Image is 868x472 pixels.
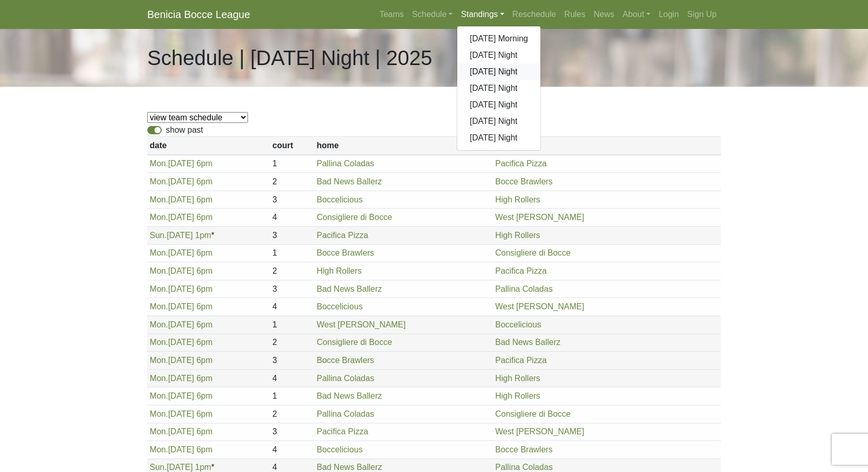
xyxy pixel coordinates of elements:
span: Mon. [150,177,168,186]
span: Mon. [150,213,168,222]
a: Consigliere di Bocce [495,410,570,418]
a: High Rollers [495,374,540,383]
a: Pallina Coladas [495,285,552,293]
span: Mon. [150,248,168,257]
a: Consigliere di Bocce [317,338,392,347]
a: Teams [375,4,408,25]
div: Standings [457,26,541,151]
a: [DATE] Morning [457,30,540,47]
td: 3 [270,191,314,209]
a: Mon.[DATE] 6pm [150,266,213,275]
a: Pacifica Pizza [495,356,547,365]
a: About [618,4,655,25]
span: Mon. [150,410,168,418]
a: Mon.[DATE] 6pm [150,159,213,168]
a: Rules [560,4,590,25]
a: Bad News Ballerz [317,285,382,293]
a: Mon.[DATE] 6pm [150,374,213,383]
a: High Rollers [495,195,540,204]
td: 2 [270,334,314,352]
a: Sun.[DATE] 1pm [150,463,211,471]
th: home [314,137,493,155]
td: 1 [270,387,314,405]
span: Mon. [150,356,168,365]
a: Mon.[DATE] 6pm [150,356,213,365]
a: Mon.[DATE] 6pm [150,195,213,204]
a: West [PERSON_NAME] [317,320,406,329]
a: Sign Up [683,4,721,25]
th: visitor [493,137,721,155]
a: Pacifica Pizza [317,231,368,240]
label: show past [166,124,203,136]
a: Pallina Coladas [317,410,374,418]
a: Mon.[DATE] 6pm [150,320,213,329]
a: High Rollers [317,266,362,275]
a: Boccelicious [495,320,541,329]
a: Boccelicious [317,195,363,204]
a: Mon.[DATE] 6pm [150,427,213,436]
a: Schedule [408,4,457,25]
a: Pallina Coladas [495,463,552,471]
a: Benicia Bocce League [147,4,250,25]
a: Sun.[DATE] 1pm [150,231,211,240]
td: 4 [270,209,314,227]
a: Reschedule [508,4,561,25]
a: News [590,4,618,25]
span: Sun. [150,231,167,240]
a: Pacifica Pizza [495,266,547,275]
a: Pallina Coladas [317,374,374,383]
a: Mon.[DATE] 6pm [150,445,213,454]
a: Consigliere di Bocce [495,248,570,257]
a: Pacifica Pizza [317,427,368,436]
a: Pallina Coladas [317,159,374,168]
a: Mon.[DATE] 6pm [150,391,213,400]
td: 4 [270,369,314,387]
a: High Rollers [495,391,540,400]
a: [DATE] Night [457,113,540,130]
a: Mon.[DATE] 6pm [150,285,213,293]
a: [DATE] Night [457,47,540,64]
a: Bad News Ballerz [317,177,382,186]
td: 4 [270,441,314,459]
th: date [147,137,270,155]
span: Mon. [150,391,168,400]
td: 2 [270,173,314,191]
a: Login [655,4,683,25]
span: Sun. [150,463,167,471]
span: Mon. [150,195,168,204]
span: Mon. [150,320,168,329]
a: West [PERSON_NAME] [495,302,584,311]
a: Bad News Ballerz [317,391,382,400]
a: [DATE] Night [457,97,540,113]
a: Boccelicious [317,445,363,454]
td: 1 [270,316,314,334]
a: Mon.[DATE] 6pm [150,410,213,418]
td: 2 [270,405,314,423]
a: Pacifica Pizza [495,159,547,168]
td: 3 [270,423,314,441]
a: Boccelicious [317,302,363,311]
a: Standings [457,4,508,25]
a: [DATE] Night [457,64,540,80]
td: 2 [270,262,314,280]
a: [DATE] Night [457,80,540,97]
span: Mon. [150,427,168,436]
span: Mon. [150,302,168,311]
th: court [270,137,314,155]
a: Consigliere di Bocce [317,213,392,222]
span: Mon. [150,285,168,293]
span: Mon. [150,374,168,383]
a: Mon.[DATE] 6pm [150,177,213,186]
td: 1 [270,244,314,262]
a: Bocce Brawlers [495,445,552,454]
td: 3 [270,280,314,298]
a: West [PERSON_NAME] [495,427,584,436]
a: Mon.[DATE] 6pm [150,248,213,257]
a: Bocce Brawlers [317,248,374,257]
h1: Schedule | [DATE] Night | 2025 [147,45,432,70]
a: Bad News Ballerz [495,338,560,347]
span: Mon. [150,266,168,275]
a: High Rollers [495,231,540,240]
a: Mon.[DATE] 6pm [150,302,213,311]
a: [DATE] Night [457,130,540,146]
